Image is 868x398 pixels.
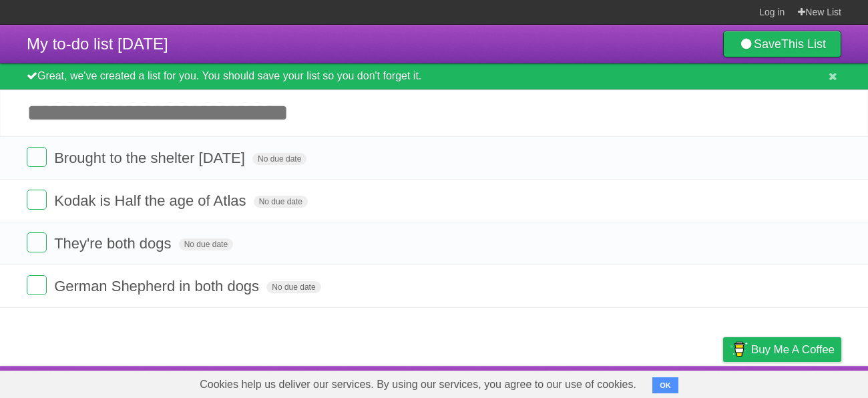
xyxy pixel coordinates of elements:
[757,369,841,395] a: Suggest a feature
[266,281,320,293] span: No due date
[27,35,168,53] span: My to-do list [DATE]
[751,338,835,361] span: Buy me a coffee
[27,232,47,252] label: Done
[660,369,690,395] a: Terms
[730,338,748,361] img: Buy me a coffee
[723,337,841,362] a: Buy me a coffee
[781,37,826,51] b: This List
[54,192,249,209] span: Kodak is Half the age of Atlas
[652,377,678,393] button: OK
[54,278,262,294] span: German Shepherd in both dogs
[723,31,841,57] a: SaveThis List
[706,369,740,395] a: Privacy
[27,275,47,295] label: Done
[54,150,248,166] span: Brought to the shelter [DATE]
[590,369,644,395] a: Developers
[186,371,650,398] span: Cookies help us deliver our services. By using our services, you agree to our use of cookies.
[27,190,47,210] label: Done
[27,147,47,167] label: Done
[54,235,174,252] span: They're both dogs
[252,153,306,165] span: No due date
[254,196,308,208] span: No due date
[179,238,233,250] span: No due date
[546,369,574,395] a: About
